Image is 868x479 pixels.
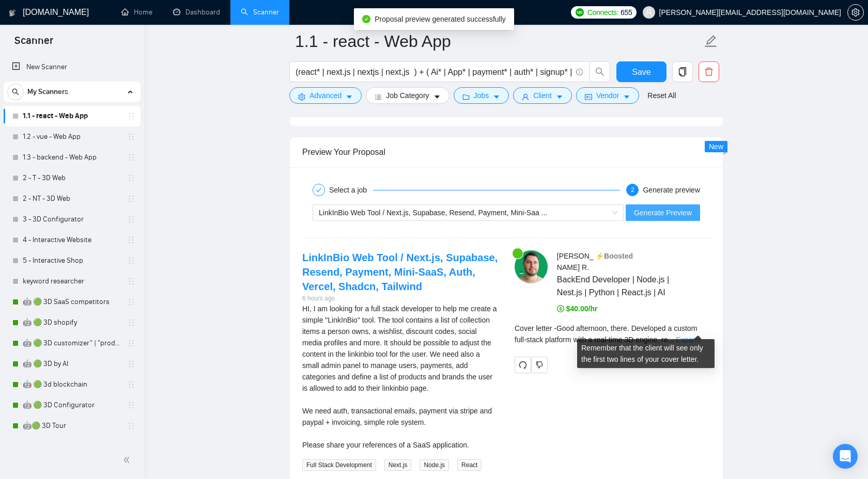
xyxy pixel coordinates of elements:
[23,147,121,168] a: 1.3 - backend - Web App
[127,236,135,244] span: holder
[23,209,121,230] a: 3 - 3D Configurator
[645,9,653,16] span: user
[420,459,449,471] span: Node.js
[9,5,16,21] img: logo
[27,82,68,102] span: My Scanners
[676,336,700,344] a: Expand
[515,323,710,345] div: Remember that the client will see only the first two lines of your cover letter.
[643,184,700,196] div: Generate preview
[302,294,498,304] div: 6 hours ago
[474,90,489,101] span: Jobs
[647,90,676,101] a: Reset All
[847,8,864,17] a: setting
[632,66,650,78] span: Save
[23,395,121,416] a: 🤖 🟢 3D Configurator
[127,277,135,285] span: holder
[127,422,135,430] span: holder
[515,357,531,373] button: redo
[626,204,700,221] button: Generate Preview
[319,209,547,217] span: LinkInBio Web Tool / Next.js, Supabase, Resend, Payment, Mini-Saa ...
[23,126,121,147] a: 1.2 - vue - Web App
[302,137,710,167] div: Preview Your Proposal
[848,8,863,17] span: setting
[8,88,23,95] span: search
[515,324,697,344] span: Cover letter - Good afternoon, there. Developed a custom full-stack platform with a real-time 3D ...
[557,252,594,272] span: [PERSON_NAME] R .
[23,312,121,333] a: 🤖 🟢 3D shopify
[127,360,135,368] span: holder
[23,374,121,395] a: 🤖 🟢 3d blockchain
[576,87,639,104] button: idcardVendorcaret-down
[23,354,121,374] a: 🤖 🟢 3D by AI
[433,93,441,101] span: caret-down
[515,361,531,369] span: redo
[699,61,719,82] button: delete
[23,230,121,250] a: 4 - Interactive Website
[668,336,674,344] span: ...
[847,4,864,21] button: setting
[23,188,121,209] a: 2 - NT - 3D Web
[462,93,470,101] span: folder
[23,106,121,126] a: 1.1 - react - Web App
[386,90,429,101] span: Job Category
[302,459,376,471] span: Full Stack Development
[673,67,692,76] span: copy
[616,61,667,82] button: Save
[454,87,509,104] button: folderJobscaret-down
[493,93,500,101] span: caret-down
[590,67,610,76] span: search
[329,184,373,196] div: Select a job
[173,8,220,17] a: dashboardDashboard
[557,305,598,313] span: $40.00/hr
[296,66,571,78] input: Search Freelance Jobs...
[457,459,482,471] span: React
[316,187,322,193] span: check
[672,61,693,82] button: copy
[127,318,135,327] span: holder
[127,112,135,120] span: holder
[23,250,121,271] a: 5 - Interactive Shop
[522,93,529,101] span: user
[127,195,135,203] span: holder
[302,303,498,451] div: HI, I am looking for a full stack developer to help me create a simple "LinkInBio" tool. The tool...
[23,292,121,312] a: 🤖 🟢 3D SaaS competitors
[23,333,121,354] a: 🤖 🟢 3D customizer" | "product customizer"
[576,8,584,17] img: upwork-logo.png
[127,215,135,223] span: holder
[375,15,506,23] span: Proposal preview generated successfully
[621,7,632,18] span: 655
[557,305,564,312] span: dollar
[533,90,552,101] span: Client
[123,455,133,465] span: double-left
[577,339,715,368] div: Remember that the client will see only the first two lines of your cover letter.
[515,250,548,283] img: c19XE3w0epIHQgcZIWXs_O0gUmgqNeNG2BxQ6AYB2HcoNMZK8zN2VHh97rwr70JxZL
[127,174,135,182] span: holder
[634,207,692,218] span: Generate Preview
[127,133,135,141] span: holder
[7,84,24,100] button: search
[4,57,141,77] li: New Scanner
[127,401,135,409] span: holder
[531,357,548,373] button: dislike
[709,142,723,151] span: New
[585,93,592,101] span: idcard
[833,444,858,469] div: Open Intercom Messenger
[127,257,135,265] span: holder
[289,87,362,104] button: settingAdvancedcaret-down
[623,93,630,101] span: caret-down
[309,90,342,101] span: Advanced
[384,459,412,471] span: Next.js
[127,380,135,389] span: holder
[699,67,719,76] span: delete
[346,93,353,101] span: caret-down
[241,8,279,17] a: searchScanner
[6,33,61,55] span: Scanner
[556,93,563,101] span: caret-down
[576,69,583,75] span: info-circle
[12,57,132,77] a: New Scanner
[23,436,121,457] a: 🤖🟢 3D interactive website
[590,61,610,82] button: search
[23,271,121,292] a: keyword researcher
[23,416,121,436] a: 🤖🟢 3D Tour
[536,361,543,369] span: dislike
